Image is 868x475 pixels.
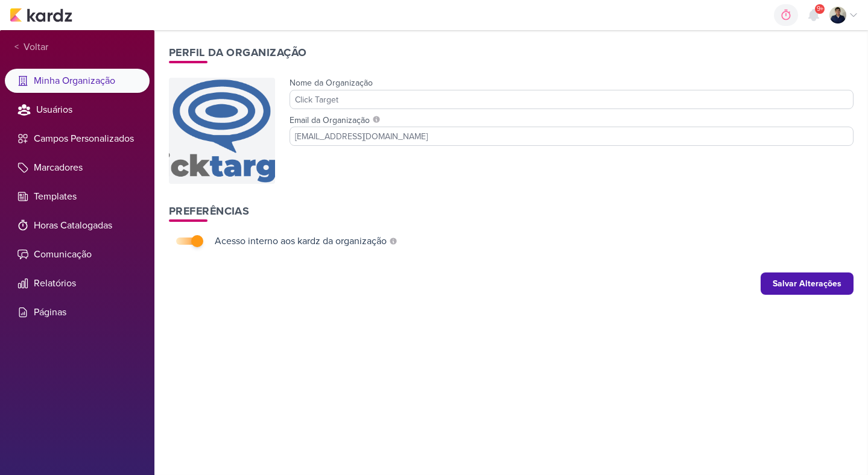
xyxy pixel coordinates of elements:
[19,40,48,54] span: Voltar
[10,8,72,22] img: kardz.app
[5,184,150,209] li: Templates
[5,156,150,180] li: Marcadores
[761,272,854,295] button: Salvar Alterações
[5,127,150,151] li: Campos Personalizados
[215,234,387,248] div: Acesso interno aos kardz da organização
[829,7,846,24] img: Levy Pessoa
[5,98,150,122] li: Usuários
[14,40,19,54] span: <
[5,242,150,266] li: Comunicação
[5,300,150,324] li: Páginas
[5,213,150,237] li: Horas Catalogadas
[290,78,373,88] label: Nome da Organização
[290,114,854,127] label: Email da Organização
[169,45,854,61] h1: Perfil da Organização
[5,271,150,295] li: Relatórios
[5,69,150,93] li: Minha Organização
[817,4,823,14] span: 9+
[169,203,854,219] h1: Preferências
